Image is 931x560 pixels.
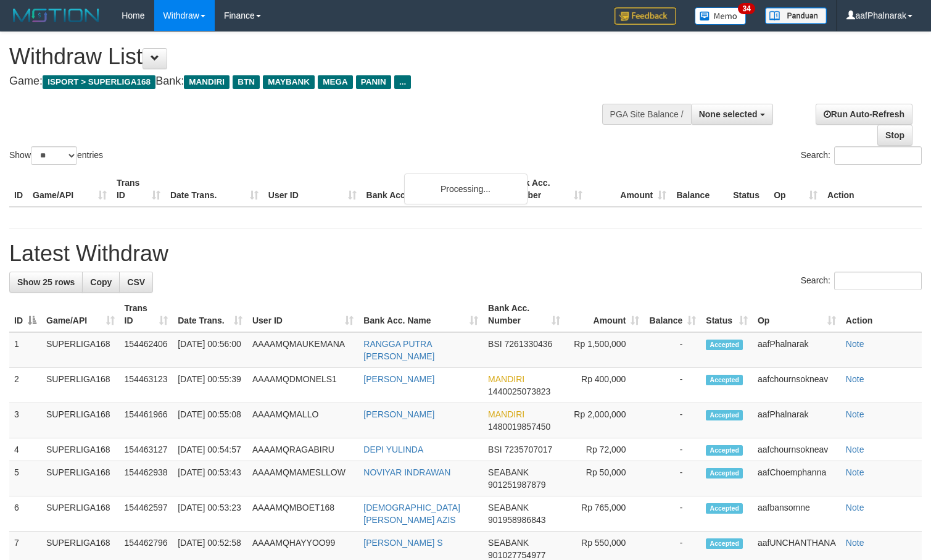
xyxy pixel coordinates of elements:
td: SUPERLIGA168 [41,496,120,532]
a: Note [846,445,864,454]
span: Accepted [706,340,743,350]
a: [PERSON_NAME] S [363,538,442,548]
th: Balance: activate to sort column ascending [644,297,701,332]
td: [DATE] 00:54:57 [173,438,247,461]
span: ... [394,75,411,89]
a: RANGGA PUTRA [PERSON_NAME] [363,339,434,361]
td: 2 [9,368,41,403]
span: Copy 901251987879 to clipboard [488,480,545,490]
td: - [644,438,701,461]
td: 1 [9,332,41,368]
td: [DATE] 00:55:39 [173,368,247,403]
th: Action [841,297,922,332]
span: Accepted [706,445,743,456]
th: Date Trans. [165,172,263,207]
th: Bank Acc. Number: activate to sort column ascending [483,297,565,332]
td: Rp 765,000 [565,496,644,532]
label: Search: [801,272,922,290]
a: Note [846,409,864,419]
td: Rp 1,500,000 [565,332,644,368]
th: User ID [263,172,362,207]
td: aafchournsokneav [753,368,841,403]
td: 5 [9,461,41,496]
a: [PERSON_NAME] [363,409,434,419]
a: CSV [119,272,153,293]
td: - [644,496,701,532]
img: Feedback.jpg [614,7,676,25]
td: 154463127 [120,438,173,461]
th: Bank Acc. Name: activate to sort column ascending [358,297,483,332]
td: 154462406 [120,332,173,368]
label: Show entries [9,146,103,165]
div: PGA Site Balance / [602,104,691,125]
td: aafPhalnarak [753,332,841,368]
th: Amount [587,172,671,207]
td: Rp 400,000 [565,368,644,403]
th: User ID: activate to sort column ascending [247,297,358,332]
span: Copy 7235707017 to clipboard [505,445,553,454]
th: Balance [671,172,728,207]
td: aafbansomne [753,496,841,532]
a: Show 25 rows [9,272,83,293]
a: Copy [82,272,120,293]
a: Stop [877,125,912,146]
span: Copy 901958986843 to clipboard [488,515,545,525]
td: SUPERLIGA168 [41,438,120,461]
span: Copy 901027754977 to clipboard [488,550,545,560]
label: Search: [801,146,922,165]
td: - [644,332,701,368]
span: MAYBANK [263,75,315,89]
td: 4 [9,438,41,461]
a: Note [846,503,864,512]
th: Amount: activate to sort column ascending [565,297,644,332]
button: None selected [691,104,773,125]
td: aafPhalnarak [753,403,841,438]
td: SUPERLIGA168 [41,368,120,403]
h1: Latest Withdraw [9,241,922,266]
th: ID [9,172,28,207]
td: 154463123 [120,368,173,403]
span: MANDIRI [488,374,524,384]
td: AAAAMQMALLO [247,403,358,438]
span: Accepted [706,468,743,479]
span: MANDIRI [488,409,524,419]
td: AAAAMQMAMESLLOW [247,461,358,496]
img: MOTION_logo.png [9,6,103,25]
th: Op: activate to sort column ascending [753,297,841,332]
span: BTN [233,75,260,89]
td: - [644,403,701,438]
span: Accepted [706,410,743,420]
a: DEPI YULINDA [363,445,423,454]
span: ISPORT > SUPERLIGA168 [43,75,155,89]
th: Status [728,172,769,207]
td: AAAAMQMBOET168 [247,496,358,532]
select: Showentries [31,146,77,165]
h1: Withdraw List [9,44,608,69]
span: PANIN [356,75,391,89]
span: CSV [127,277,145,287]
div: Processing... [404,173,528,204]
th: Action [822,172,922,207]
span: Accepted [706,503,743,514]
td: 3 [9,403,41,438]
th: Bank Acc. Number [503,172,587,207]
td: AAAAMQMAUKEMANA [247,332,358,368]
span: SEABANK [488,503,529,512]
input: Search: [834,146,922,165]
td: Rp 50,000 [565,461,644,496]
span: Accepted [706,375,743,385]
a: Note [846,467,864,477]
td: 6 [9,496,41,532]
td: - [644,368,701,403]
th: Game/API [28,172,112,207]
a: [DEMOGRAPHIC_DATA][PERSON_NAME] AZIS [363,503,460,525]
span: Show 25 rows [17,277,75,287]
input: Search: [834,272,922,290]
a: NOVIYAR INDRAWAN [363,467,450,477]
span: Copy 1480019857450 to clipboard [488,422,550,432]
td: aafchournsokneav [753,438,841,461]
td: Rp 2,000,000 [565,403,644,438]
span: MANDIRI [184,75,230,89]
a: [PERSON_NAME] [363,374,434,384]
span: BSI [488,445,502,454]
